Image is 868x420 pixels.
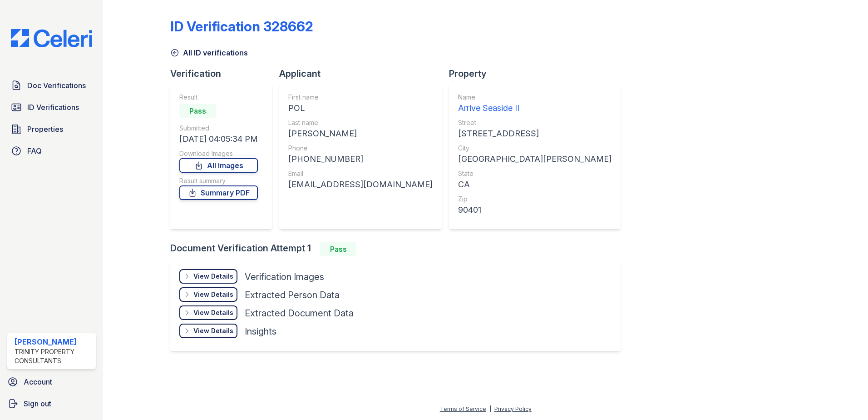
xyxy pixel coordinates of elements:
div: View Details [193,290,233,299]
span: Sign out [24,398,51,409]
div: ID Verification 328662 [170,18,313,35]
a: Terms of Service [440,405,486,412]
img: CE_Logo_Blue-a8612792a0a2168367f1c8372b55b34899dd931a85d93a1a3d3e32e68fde9ad4.png [4,29,99,47]
a: All Images [179,158,258,173]
a: Properties [7,120,96,138]
div: Insights [245,325,276,338]
div: Download Images [179,149,258,158]
div: Name [458,93,612,102]
a: Privacy Policy [494,405,532,412]
div: Pass [320,242,356,256]
div: Street [458,118,612,127]
span: ID Verifications [27,102,79,113]
div: [STREET_ADDRESS] [458,127,612,140]
div: [EMAIL_ADDRESS][DOMAIN_NAME] [288,178,433,191]
a: Name Arrive Seaside II [458,93,612,115]
div: Submitted [179,124,258,133]
a: Sign out [4,395,99,413]
div: [GEOGRAPHIC_DATA][PERSON_NAME] [458,153,612,165]
div: Document Verification Attempt 1 [170,242,628,256]
div: Last name [288,118,433,127]
div: Verification [170,67,279,80]
div: Applicant [279,67,449,80]
a: ID Verifications [7,98,96,116]
div: Extracted Document Data [245,307,354,320]
a: Summary PDF [179,185,258,200]
div: [PERSON_NAME] [288,127,433,140]
a: FAQ [7,142,96,160]
div: 90401 [458,204,612,216]
div: Email [288,169,433,178]
div: POL [288,102,433,115]
div: View Details [193,326,233,335]
div: Result [179,93,258,102]
div: Phone [288,144,433,153]
div: Trinity Property Consultants [15,347,92,365]
div: Verification Images [245,270,324,283]
div: Arrive Seaside II [458,102,612,115]
span: Properties [27,124,63,135]
span: FAQ [27,145,42,156]
a: Account [4,373,99,391]
div: First name [288,93,433,102]
div: CA [458,178,612,191]
span: Doc Verifications [27,80,86,91]
a: Doc Verifications [7,76,96,95]
div: Zip [458,195,612,204]
div: State [458,169,612,178]
div: City [458,144,612,153]
div: | [489,405,491,412]
div: Property [449,67,628,80]
div: Pass [179,104,216,118]
div: Result summary [179,176,258,185]
div: [PHONE_NUMBER] [288,153,433,165]
span: Account [24,376,52,387]
div: [PERSON_NAME] [15,336,92,347]
div: Extracted Person Data [245,289,340,301]
a: All ID verifications [170,47,248,58]
div: View Details [193,308,233,317]
div: View Details [193,272,233,281]
div: [DATE] 04:05:34 PM [179,133,258,145]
